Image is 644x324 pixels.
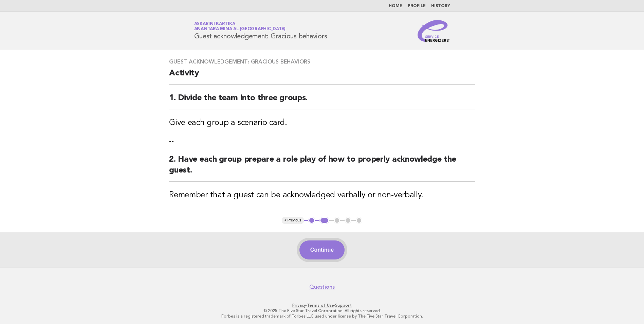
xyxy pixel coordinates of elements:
p: © 2025 The Five Star Travel Corporation. All rights reserved. [114,308,530,313]
p: Forbes is a registered trademark of Forbes LLC used under license by The Five Star Travel Corpora... [114,313,530,319]
a: Askarini KartikaAnantara Mina al [GEOGRAPHIC_DATA] [194,22,286,31]
a: Questions [309,284,335,290]
h2: 1. Divide the team into three groups. [169,93,475,109]
a: Profile [408,4,426,8]
h3: Guest acknowledgement: Gracious behaviors [169,58,475,65]
a: Home [389,4,402,8]
h3: Remember that a guest can be acknowledged verbally or non-verbally. [169,190,475,201]
img: Service Energizers [418,20,450,42]
button: < Previous [282,217,304,224]
p: -- [169,137,475,146]
p: · · [114,303,530,308]
a: Support [335,303,352,308]
h2: 2. Have each group prepare a role play of how to properly acknowledge the guest. [169,154,475,182]
a: History [431,4,450,8]
span: Anantara Mina al [GEOGRAPHIC_DATA] [194,27,286,32]
button: 2 [319,217,329,224]
a: Privacy [292,303,306,308]
h3: Give each group a scenario card. [169,118,475,128]
h1: Guest acknowledgement: Gracious behaviors [194,22,327,40]
h2: Activity [169,68,475,85]
a: Terms of Use [307,303,334,308]
button: 1 [308,217,315,224]
button: Continue [299,240,345,259]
